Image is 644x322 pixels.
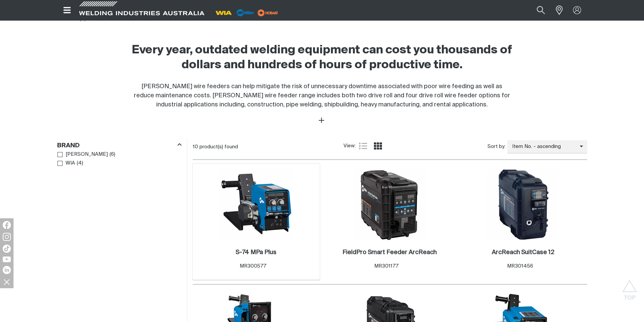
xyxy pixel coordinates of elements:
[57,141,182,150] div: Brand
[529,3,552,18] button: Search products
[343,142,356,150] span: View:
[487,143,505,151] span: Sort by:
[132,43,513,73] h2: Every year, outdated welding equipment can cost you thousands of dollars and hundreds of hours of...
[57,159,75,168] a: WIA
[240,264,266,269] span: MR300577
[110,151,115,158] span: ( 6 )
[492,249,554,255] h2: ArcReach SuitCase 12
[521,3,552,18] input: Product name or item number...
[57,138,182,168] aside: Filters
[487,169,559,241] img: ArcReach SuitCase 12
[193,144,343,150] div: 10
[236,249,277,255] h2: S-74 MPa Plus
[199,144,238,149] span: product(s) found
[57,150,181,168] ul: Brand
[507,264,533,269] span: MR301456
[256,8,280,18] img: miller
[622,280,637,295] button: Scroll to top
[220,169,292,241] img: S-74 MPa Plus
[342,249,437,256] a: FieldPro Smart Feeder ArcReach
[57,142,80,150] h3: Brand
[342,249,437,255] h2: FieldPro Smart Feeder ArcReach
[193,138,587,155] section: Product list controls
[3,233,11,241] img: Instagram
[57,150,108,159] a: [PERSON_NAME]
[3,256,11,262] img: YouTube
[66,151,108,158] span: [PERSON_NAME]
[354,169,426,241] img: FieldPro Smart Feeder ArcReach
[236,249,277,256] a: S-74 MPa Plus
[77,159,83,167] span: ( 4 )
[3,266,11,274] img: LinkedIn
[374,264,399,269] span: MR301177
[134,83,510,108] span: [PERSON_NAME] wire feeders can help mitigate the risk of unnecessary downtime associated with poo...
[359,142,367,150] a: List view
[507,143,580,151] span: Item No. - ascending
[492,249,554,256] a: ArcReach SuitCase 12
[1,276,13,288] img: hide socials
[256,10,280,15] a: miller
[3,245,11,253] img: TikTok
[66,159,75,167] span: WIA
[3,221,11,229] img: Facebook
